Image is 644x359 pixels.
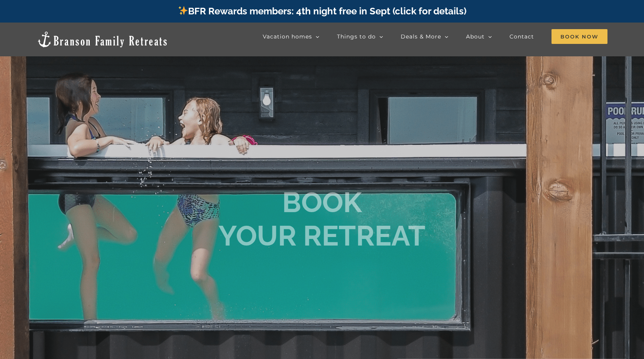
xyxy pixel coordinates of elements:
a: Deals & More [401,29,449,44]
b: BOOK YOUR RETREAT [218,186,426,252]
span: About [466,34,485,39]
span: Things to do [337,34,376,39]
a: Contact [510,29,534,44]
span: Contact [510,34,534,39]
span: Book Now [552,29,607,44]
a: About [466,29,492,44]
span: Deals & More [401,34,441,39]
nav: Main Menu [263,29,607,44]
span: Vacation homes [263,34,312,39]
a: BFR Rewards members: 4th night free in Sept (click for details) [178,5,466,17]
img: ✨ [178,6,188,15]
img: Branson Family Retreats Logo [37,31,168,48]
a: Vacation homes [263,29,319,44]
a: Things to do [337,29,383,44]
a: Book Now [552,29,607,44]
